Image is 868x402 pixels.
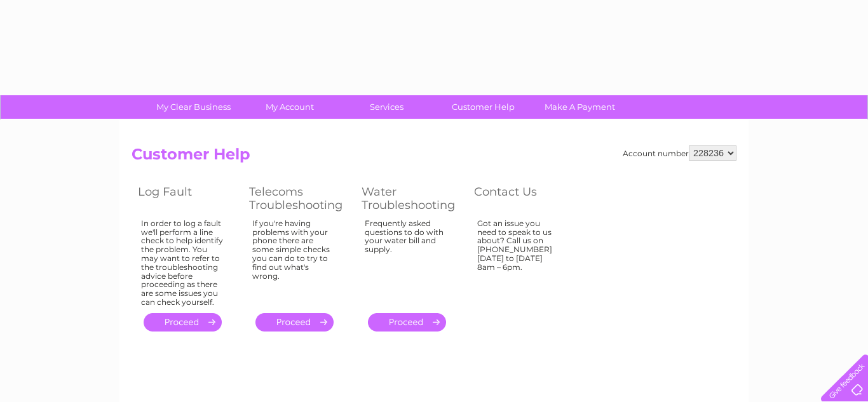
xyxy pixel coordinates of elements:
[334,95,439,119] a: Services
[365,219,449,302] div: Frequently asked questions to do with your water bill and supply.
[252,219,336,302] div: If you're having problems with your phone there are some simple checks you can do to try to find ...
[431,95,536,119] a: Customer Help
[243,182,355,215] th: Telecoms Troubleshooting
[623,145,736,161] div: Account number
[141,219,224,307] div: In order to log a fault we'll perform a line check to help identify the problem. You may want to ...
[141,95,246,119] a: My Clear Business
[255,313,334,332] a: .
[527,95,632,119] a: Make A Payment
[468,182,579,215] th: Contact Us
[132,145,736,170] h2: Customer Help
[144,313,222,332] a: .
[477,219,560,302] div: Got an issue you need to speak to us about? Call us on [PHONE_NUMBER] [DATE] to [DATE] 8am – 6pm.
[355,182,468,215] th: Water Troubleshooting
[238,95,342,119] a: My Account
[132,182,243,215] th: Log Fault
[368,313,446,332] a: .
